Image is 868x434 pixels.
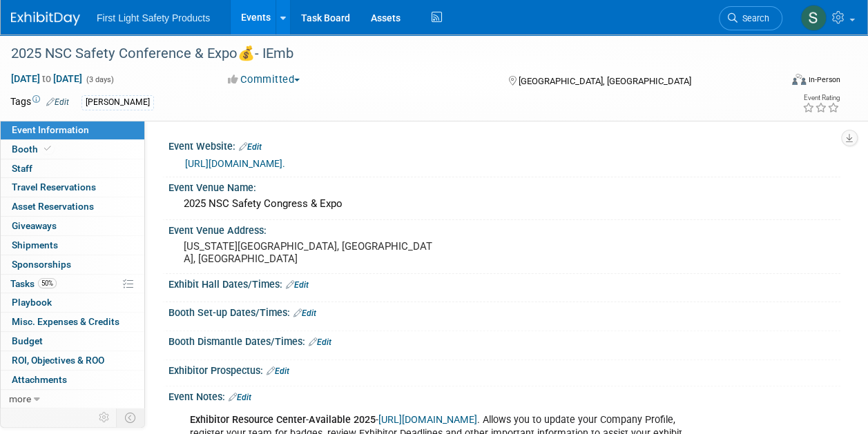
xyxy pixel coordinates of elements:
[519,76,691,86] span: [GEOGRAPHIC_DATA], [GEOGRAPHIC_DATA]
[11,12,80,26] img: ExhibitDay
[168,386,840,404] div: Event Notes:
[1,275,144,293] a: Tasks50%
[168,177,840,195] div: Event Venue Name:
[12,144,54,155] span: Booth
[1,197,144,216] a: Asset Reservations
[12,181,96,193] span: Travel Reservations
[1,390,144,408] a: more
[286,280,309,290] a: Edit
[9,393,31,404] span: more
[12,239,58,250] span: Shipments
[1,178,144,197] a: Travel Reservations
[12,335,43,346] span: Budget
[10,278,57,289] span: Tasks
[309,337,331,347] a: Edit
[85,75,114,84] span: (3 days)
[378,414,477,426] a: [URL][DOMAIN_NAME]
[168,302,840,320] div: Booth Set-up Dates/Times:
[720,72,840,92] div: Event Format
[12,316,119,327] span: Misc. Expenses & Credits
[38,278,57,288] span: 50%
[223,72,305,87] button: Committed
[179,193,830,215] div: 2025 NSC Safety Congress & Expo
[293,308,316,318] a: Edit
[117,408,145,426] td: Toggle Event Tabs
[719,6,782,30] a: Search
[1,217,144,235] a: Giveaways
[93,408,117,426] td: Personalize Event Tab Strip
[10,95,69,110] td: Tags
[1,121,144,139] a: Event Information
[46,97,69,107] a: Edit
[12,259,71,270] span: Sponsorships
[168,274,840,292] div: Exhibit Hall Dates/Times:
[168,220,840,237] div: Event Venue Address:
[800,5,827,31] img: Steph Willemsen
[808,75,840,85] div: In-Person
[81,95,154,110] div: [PERSON_NAME]
[44,145,51,152] i: Booth reservation complete
[12,374,67,385] span: Attachments
[168,331,840,349] div: Booth Dismantle Dates/Times:
[6,41,769,66] div: 2025 NSC Safety Conference & Expo💰- IEmb
[12,124,89,135] span: Event Information
[1,332,144,351] a: Budget
[737,13,769,23] span: Search
[229,393,251,402] a: Edit
[185,158,285,169] a: [URL][DOMAIN_NAME].
[792,74,806,85] img: Format-Inperson.png
[12,201,94,212] span: Asset Reservations
[97,12,210,23] span: First Light Safety Products
[1,313,144,331] a: Misc. Expenses & Credits
[190,414,306,426] b: Exhibitor Resource Center
[1,351,144,370] a: ROI, Objectives & ROO
[10,72,83,85] span: [DATE] [DATE]
[309,414,376,426] b: Available 2025
[12,297,52,308] span: Playbook
[1,236,144,255] a: Shipments
[1,293,144,312] a: Playbook
[1,140,144,159] a: Booth
[40,73,53,84] span: to
[12,220,57,231] span: Giveaways
[168,136,840,154] div: Event Website:
[12,163,32,174] span: Staff
[12,355,104,366] span: ROI, Objectives & ROO
[168,360,840,378] div: Exhibitor Prospectus:
[267,366,289,376] a: Edit
[1,371,144,389] a: Attachments
[1,159,144,178] a: Staff
[1,255,144,274] a: Sponsorships
[184,240,433,265] pre: [US_STATE][GEOGRAPHIC_DATA], [GEOGRAPHIC_DATA], [GEOGRAPHIC_DATA]
[239,142,262,152] a: Edit
[802,95,840,101] div: Event Rating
